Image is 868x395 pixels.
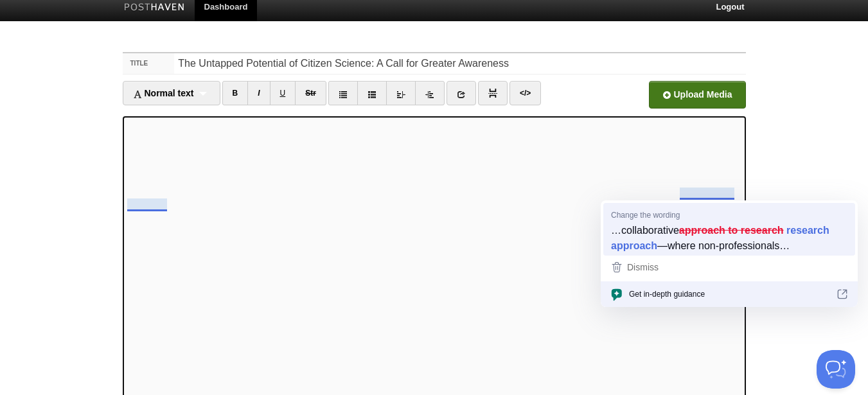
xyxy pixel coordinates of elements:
[488,89,497,98] img: pagebreak-icon.png
[247,81,270,105] a: I
[123,53,175,74] label: Title
[509,81,541,105] a: </>
[817,350,855,389] iframe: Help Scout Beacon - Open
[124,3,185,13] img: Posthaven-bar
[295,81,326,105] a: Str
[305,89,316,98] del: Str
[222,81,249,105] a: B
[270,81,296,105] a: U
[133,88,194,98] span: Normal text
